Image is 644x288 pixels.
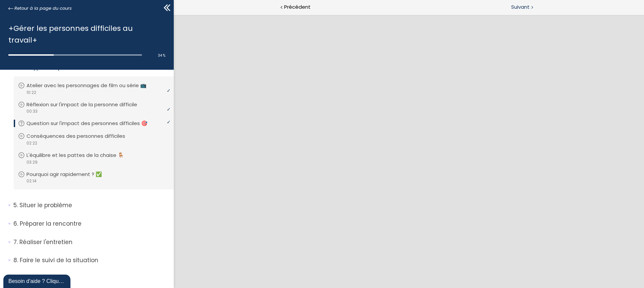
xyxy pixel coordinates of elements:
[14,5,72,12] span: Retour à la page du cours
[158,53,165,58] span: 34 %
[26,90,36,96] span: 10:22
[284,3,311,11] span: Précédent
[13,238,169,246] p: Réaliser l'entretien
[26,132,135,140] p: Conséquences des personnes difficiles
[26,120,158,127] p: Question sur l'impact des personnes difficiles 🎯
[3,273,72,288] iframe: chat widget
[13,256,18,265] span: 8.
[8,22,162,46] h1: +Gérer les personnes difficiles au travail+
[511,3,530,11] span: Suivant
[13,201,18,210] span: 5.
[26,108,38,114] span: 00:33
[13,238,18,246] span: 7.
[26,101,147,108] p: Réflexion sur l'impact de la personne difficile
[26,82,157,89] p: Atelier avec les personnages de film ou série 📺
[8,5,72,12] a: Retour à la page du cours
[26,140,37,146] span: 02:22
[13,256,169,265] p: Faire le suivi de la situation
[13,201,169,210] p: Situer le problème
[13,220,169,228] p: Préparer la rencontre
[13,220,18,228] span: 6.
[13,275,169,283] p: Conclusion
